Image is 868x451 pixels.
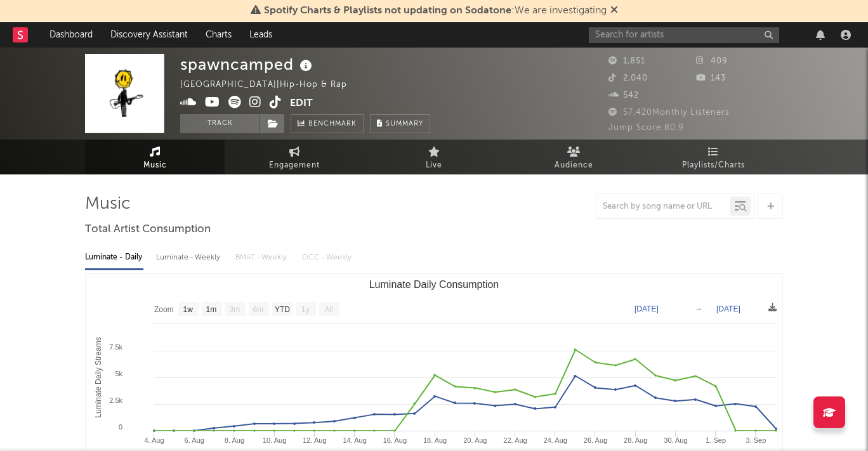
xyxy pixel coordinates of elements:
text: 2.5k [109,396,122,404]
text: 28. Aug [624,436,647,444]
span: Dismiss [610,6,618,16]
button: Track [180,114,260,133]
text: 18. Aug [423,436,447,444]
button: Summary [370,114,430,133]
text: Luminate Daily Consumption [369,279,499,290]
a: Leads [240,22,281,48]
span: Total Artist Consumption [85,222,211,237]
span: Engagement [269,158,320,173]
span: Playlists/Charts [682,158,745,173]
span: 1,851 [608,57,645,65]
text: Luminate Daily Streams [94,337,103,417]
a: Music [85,140,225,174]
a: Live [364,140,504,174]
text: 14. Aug [343,436,366,444]
button: Edit [290,96,313,112]
text: 1m [206,305,217,314]
span: 409 [696,57,728,65]
a: Audience [504,140,643,174]
text: 1y [301,305,310,314]
span: Live [426,158,442,173]
text: 3m [230,305,240,314]
input: Search for artists [589,27,779,43]
a: Charts [197,22,240,48]
text: 20. Aug [463,436,487,444]
text: [DATE] [635,304,659,313]
text: → [695,304,702,313]
text: 10. Aug [263,436,286,444]
text: 24. Aug [544,436,567,444]
text: 8. Aug [225,436,244,444]
text: 12. Aug [303,436,326,444]
div: Luminate - Daily [85,247,143,268]
span: Audience [555,158,593,173]
text: [DATE] [716,304,740,313]
text: 3. Sep [746,436,766,444]
span: Spotify Charts & Playlists not updating on Sodatone [264,6,511,16]
div: [GEOGRAPHIC_DATA] | Hip-hop & Rap [180,77,362,93]
text: 5k [115,370,122,377]
a: Discovery Assistant [102,22,197,48]
text: 7.5k [109,343,122,351]
span: 57,420 Monthly Listeners [608,108,730,117]
a: Dashboard [41,22,102,48]
text: 4. Aug [144,436,164,444]
span: 542 [608,91,639,100]
a: Playlists/Charts [643,140,783,174]
text: 22. Aug [503,436,527,444]
text: 26. Aug [584,436,607,444]
text: YTD [275,305,290,314]
span: Jump Score: 80.9 [608,124,684,132]
span: 143 [696,74,726,82]
span: 2,040 [608,74,648,82]
text: 1. Sep [706,436,726,444]
span: Music [143,158,167,173]
text: 1w [183,305,194,314]
span: Summary [386,121,423,127]
text: 6m [253,305,264,314]
text: All [324,305,332,314]
span: Benchmark [308,117,357,132]
text: 6. Aug [185,436,204,444]
div: Luminate - Weekly [156,247,223,268]
span: : We are investigating [264,6,607,16]
text: Zoom [154,305,174,314]
div: spawncamped [180,54,315,75]
text: 30. Aug [664,436,687,444]
text: 0 [119,423,122,431]
text: 16. Aug [383,436,407,444]
a: Engagement [225,140,364,174]
input: Search by song name or URL [596,202,730,212]
a: Benchmark [291,114,364,133]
